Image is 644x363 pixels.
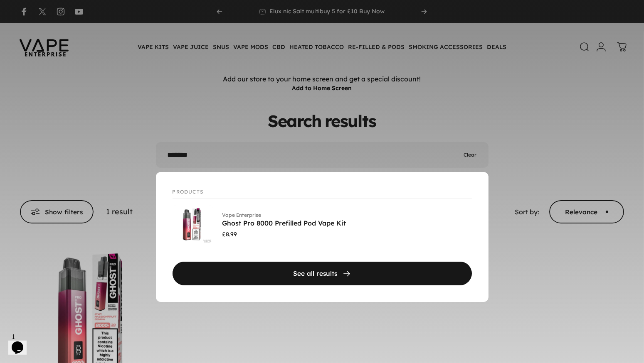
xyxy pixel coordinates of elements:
iframe: chat widget [8,330,35,355]
p: Vape Enterprise [222,211,346,219]
a: Ghost Pro 8000 Prefilled Pod Vape Kit [222,219,346,227]
span: £8.99 [222,230,237,239]
img: Ghost Pro 8000 Prefilled Pod Vape Kit [173,205,212,245]
button: See all results [173,262,472,285]
p: Products [173,189,472,199]
button: Clear [464,151,477,159]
